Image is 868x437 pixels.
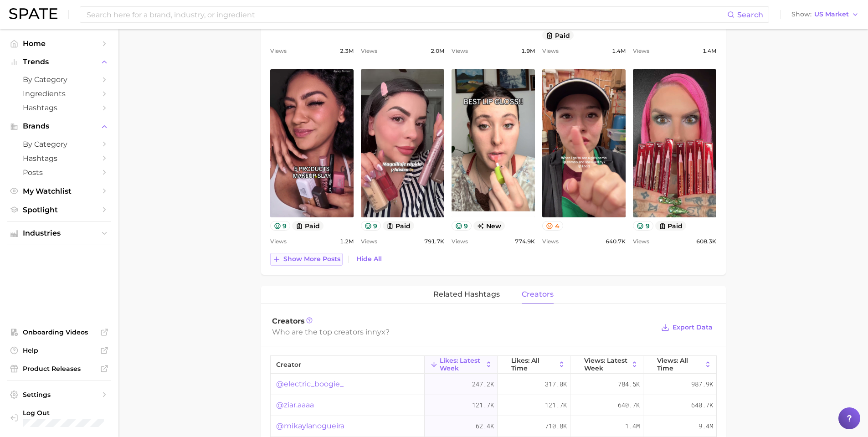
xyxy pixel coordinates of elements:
span: Views [270,236,287,247]
button: 9 [633,221,653,231]
button: Export Data [659,321,714,334]
span: 62.4k [476,421,494,432]
a: My Watchlist [7,184,111,198]
span: 640.7k [618,400,640,411]
span: 121.7k [545,400,567,411]
span: Views [633,46,649,57]
span: Posts [23,168,96,177]
span: Views: Latest Week [584,357,629,371]
a: Help [7,344,111,357]
span: Settings [23,391,96,399]
span: Export Data [673,324,713,331]
a: by Category [7,137,111,151]
span: Views [542,236,559,247]
span: Views [452,46,468,57]
a: Ingredients [7,87,111,101]
span: Views: All Time [657,357,703,371]
span: 608.3k [696,236,716,247]
span: Spotlight [23,206,96,214]
a: Log out. Currently logged in with e-mail shemika_harmitt@cotyinc.com. [7,406,111,430]
span: 774.9k [515,236,535,247]
button: Brands [7,119,111,133]
div: Who are the top creators in ? [272,326,655,338]
a: Settings [7,388,111,401]
span: 791.7k [424,236,444,247]
span: Home [23,39,96,48]
span: Help [23,346,96,355]
span: Hide All [356,255,382,263]
a: Posts [7,165,111,180]
span: My Watchlist [23,187,96,195]
span: Show more posts [283,255,340,263]
span: Views [633,236,649,247]
span: Views [361,236,377,247]
span: 987.9k [691,379,713,390]
button: Likes: Latest Week [425,356,498,374]
button: paid [542,31,574,40]
a: Home [7,36,111,51]
span: Hashtags [23,154,96,163]
a: Product Releases [7,362,111,375]
a: Hashtags [7,101,111,115]
span: Likes: Latest Week [440,357,483,371]
span: Views [270,46,287,57]
button: Show more posts [270,253,343,266]
span: 710.8k [545,421,567,432]
button: paid [292,221,324,231]
span: 1.4m [703,46,716,57]
span: new [473,221,505,231]
img: SPATE [9,8,57,19]
span: 1.9m [521,46,535,57]
span: Likes: All Time [511,357,556,371]
span: Trends [23,58,96,66]
span: 1.4m [625,421,640,432]
button: 9 [361,221,381,231]
a: @ziar.aaaa [276,400,314,411]
button: ShowUS Market [789,9,861,21]
button: 4 [542,221,563,231]
span: creators [522,290,554,298]
a: @mikaylanogueira [276,421,344,432]
span: Views [452,236,468,247]
span: Log Out [23,409,123,417]
button: 9 [452,221,472,231]
span: related hashtags [433,290,500,298]
span: 247.2k [472,379,494,390]
span: 2.3m [340,46,354,57]
span: 2.0m [431,46,444,57]
span: 9.4m [699,421,713,432]
button: 9 [270,221,291,231]
a: Hashtags [7,151,111,165]
span: Ingredients [23,89,96,98]
span: Creators [272,317,305,325]
button: Hide All [354,253,384,265]
button: paid [655,221,687,231]
span: 317.0k [545,379,567,390]
span: creator [276,361,301,368]
span: Search [737,10,763,19]
a: by Category [7,72,111,87]
button: Trends [7,55,111,69]
span: Views [361,46,377,57]
span: Product Releases [23,365,96,373]
a: Spotlight [7,203,111,217]
span: 784.5k [618,379,640,390]
button: paid [383,221,414,231]
span: 1.4m [612,46,626,57]
span: by Category [23,75,96,84]
button: Views: Latest Week [570,356,643,374]
a: Onboarding Videos [7,325,111,339]
span: Brands [23,122,96,130]
span: 640.7k [606,236,626,247]
span: 121.7k [472,400,494,411]
span: 1.2m [340,236,354,247]
button: Views: All Time [643,356,716,374]
span: Show [791,12,812,17]
input: Search here for a brand, industry, or ingredient [86,7,727,22]
span: Onboarding Videos [23,328,96,336]
button: Industries [7,226,111,240]
span: by Category [23,140,96,149]
span: Views [542,46,559,57]
span: nyx [372,328,385,336]
span: 640.7k [691,400,713,411]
